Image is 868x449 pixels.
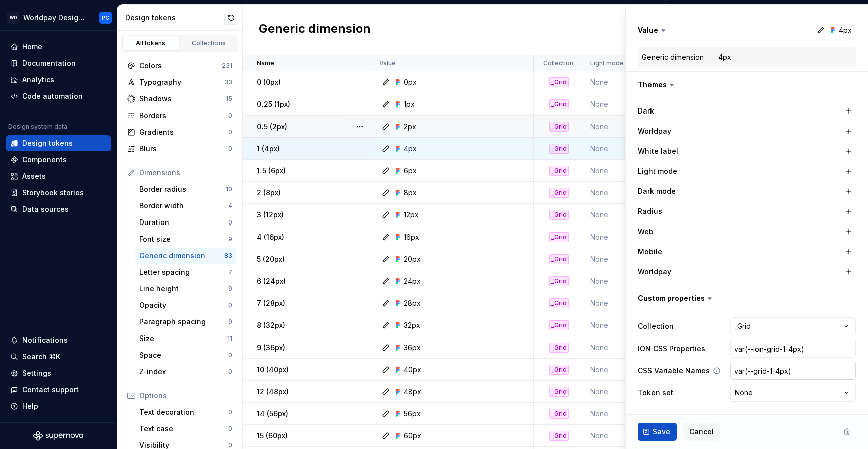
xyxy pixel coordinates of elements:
[139,217,228,228] div: Duration
[404,409,421,419] div: 56px
[22,401,38,411] div: Help
[224,78,232,86] div: 33
[228,235,232,243] div: 9
[228,111,232,120] div: 0
[584,138,695,160] td: None
[224,252,232,260] div: 83
[135,214,236,231] a: Duration0
[228,368,232,376] div: 0
[22,335,68,345] div: Notifications
[6,135,111,151] a: Design tokens
[139,333,227,344] div: Size
[6,185,111,201] a: Storybook stories
[257,232,284,242] p: 4 (16px)
[638,388,673,398] label: Token set
[139,391,232,401] div: Options
[404,387,421,397] div: 48px
[404,254,421,264] div: 20px
[6,55,111,71] a: Documentation
[139,144,228,154] div: Blurs
[226,185,232,193] div: 10
[543,59,573,67] p: Collection
[257,343,285,353] p: 9 (36px)
[22,75,54,85] div: Analytics
[642,52,704,62] div: Generic dimension
[549,99,569,109] div: _Grid
[139,251,224,261] div: Generic dimension
[638,321,674,331] label: Collection
[404,144,417,154] div: 4px
[718,52,731,62] div: 4px
[22,204,69,214] div: Data sources
[257,144,280,154] p: 1 (4px)
[404,232,419,242] div: 16px
[123,107,236,124] a: Borders0
[22,155,67,165] div: Components
[549,122,569,132] div: _Grid
[6,88,111,104] a: Code automation
[689,427,714,437] span: Cancel
[404,320,420,330] div: 32px
[584,182,695,204] td: None
[139,424,228,434] div: Text case
[123,124,236,140] a: Gradients0
[6,39,111,55] a: Home
[379,59,396,67] p: Value
[584,292,695,314] td: None
[259,21,371,39] h2: Generic dimension
[257,298,285,308] p: 7 (28px)
[228,408,232,416] div: 0
[123,91,236,107] a: Shadows15
[730,340,856,358] input: Empty
[584,160,695,182] td: None
[404,166,417,176] div: 6px
[22,352,60,362] div: Search ⌘K
[226,95,232,103] div: 15
[33,431,83,441] svg: Supernova Logo
[22,138,73,148] div: Design tokens
[404,365,421,375] div: 40px
[139,168,232,178] div: Dimensions
[102,14,110,22] div: PC
[584,381,695,403] td: None
[638,186,676,196] label: Dark mode
[6,382,111,398] button: Contact support
[139,350,228,360] div: Space
[404,77,417,87] div: 0px
[228,351,232,359] div: 0
[549,144,569,154] div: _Grid
[404,298,421,308] div: 28px
[23,13,87,23] div: Worldpay Design System
[549,365,569,375] div: _Grid
[549,320,569,330] div: _Grid
[638,126,671,136] label: Worldpay
[638,146,678,156] label: White label
[584,336,695,359] td: None
[549,232,569,242] div: _Grid
[549,276,569,286] div: _Grid
[590,59,624,67] p: Light mode
[549,409,569,419] div: _Grid
[404,276,421,286] div: 24px
[683,423,720,441] button: Cancel
[228,425,232,433] div: 0
[584,204,695,226] td: None
[6,398,111,414] button: Help
[228,128,232,136] div: 0
[584,116,695,138] td: None
[549,188,569,198] div: _Grid
[549,343,569,353] div: _Grid
[6,332,111,348] button: Notifications
[638,166,677,176] label: Light mode
[135,421,236,437] a: Text case0
[139,267,228,277] div: Letter spacing
[404,188,417,198] div: 8px
[125,13,224,23] div: Design tokens
[139,127,228,137] div: Gradients
[139,300,228,310] div: Opacity
[139,407,228,417] div: Text decoration
[549,254,569,264] div: _Grid
[404,122,416,132] div: 2px
[139,234,228,244] div: Font size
